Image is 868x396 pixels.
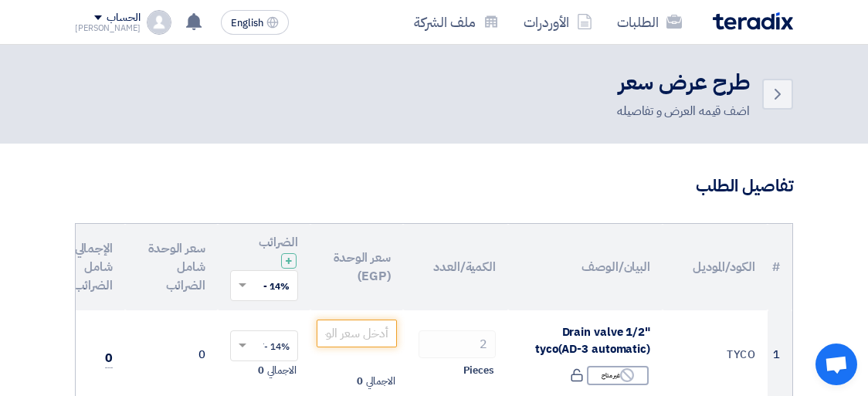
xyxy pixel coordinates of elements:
[221,10,289,35] button: English
[511,4,605,40] a: الأوردرات
[713,12,793,30] img: Teradix logo
[258,363,264,378] span: 0
[310,224,403,310] th: سعر الوحدة (EGP)
[463,363,494,378] span: Pieces
[535,323,650,358] span: Drain valve 1/2" tyco(AD-3 automatic)
[125,224,218,310] th: سعر الوحدة شامل الضرائب
[402,4,511,40] a: ملف الشركة
[617,102,750,120] div: اضف قيمه العرض و تفاصيله
[357,374,363,389] span: 0
[231,18,263,29] span: English
[105,349,113,368] span: 0
[366,374,395,389] span: الاجمالي
[317,320,397,347] input: أدخل سعر الوحدة
[218,224,310,310] th: الضرائب
[663,224,768,310] th: الكود/الموديل
[587,366,649,385] div: غير متاح
[75,174,793,198] h3: تفاصيل الطلب
[267,363,297,378] span: الاجمالي
[605,4,694,40] a: الطلبات
[230,330,298,361] ng-select: VAT
[285,252,293,270] span: +
[107,12,140,25] div: الحساب
[40,224,125,310] th: الإجمالي شامل الضرائب
[403,224,508,310] th: الكمية/العدد
[508,224,663,310] th: البيان/الوصف
[768,224,792,310] th: #
[419,330,496,358] input: RFQ_STEP1.ITEMS.2.AMOUNT_TITLE
[147,10,171,35] img: profile_test.png
[617,68,750,98] h2: طرح عرض سعر
[75,24,141,32] div: [PERSON_NAME]
[815,344,857,385] div: Open chat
